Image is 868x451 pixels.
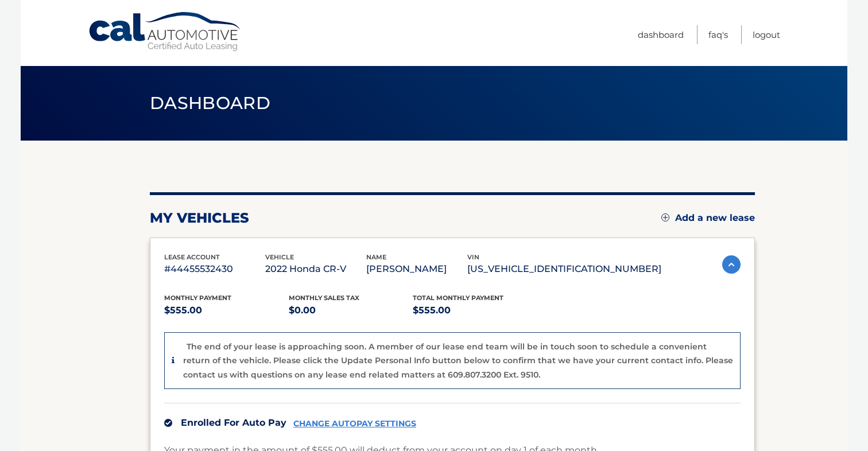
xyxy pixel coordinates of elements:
[164,261,265,277] p: #44455532430
[293,419,416,429] a: CHANGE AUTOPAY SETTINGS
[150,92,270,114] span: Dashboard
[289,294,359,302] span: Monthly sales Tax
[164,294,231,302] span: Monthly Payment
[661,212,755,224] a: Add a new lease
[265,261,366,277] p: 2022 Honda CR-V
[708,25,728,44] a: FAQ's
[289,302,413,318] p: $0.00
[366,253,386,261] span: name
[467,261,661,277] p: [US_VEHICLE_IDENTIFICATION_NUMBER]
[150,209,249,227] h2: my vehicles
[413,294,503,302] span: Total Monthly Payment
[164,253,220,261] span: lease account
[265,253,294,261] span: vehicle
[164,419,172,427] img: check.svg
[638,25,684,44] a: Dashboard
[722,255,741,274] img: accordion-active.svg
[164,302,289,318] p: $555.00
[753,25,780,44] a: Logout
[88,11,243,52] a: Cal Automotive
[181,417,286,428] span: Enrolled For Auto Pay
[661,213,669,221] img: add.svg
[183,341,733,380] p: The end of your lease is approaching soon. A member of our lease end team will be in touch soon t...
[413,302,537,318] p: $555.00
[467,253,479,261] span: vin
[366,261,467,277] p: [PERSON_NAME]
